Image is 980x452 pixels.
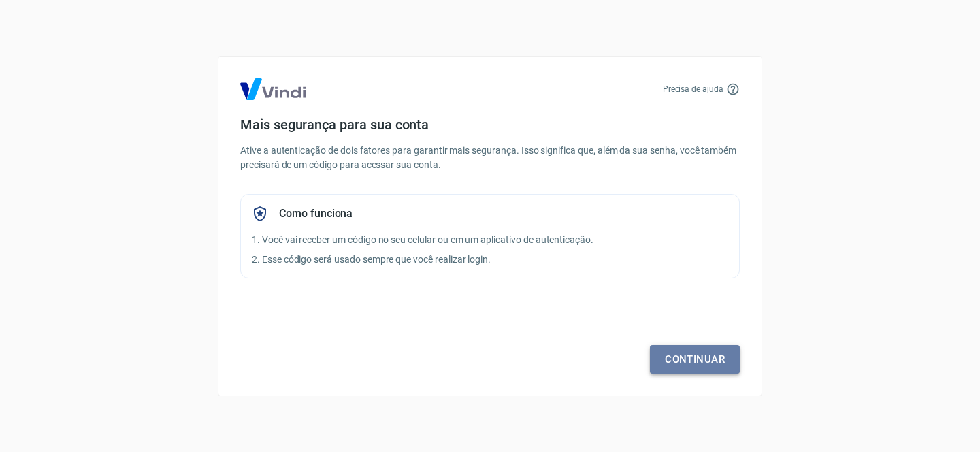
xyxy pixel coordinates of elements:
[240,144,740,172] p: Ative a autenticação de dois fatores para garantir mais segurança. Isso significa que, além da su...
[252,233,728,247] p: 1. Você vai receber um código no seu celular ou em um aplicativo de autenticação.
[240,78,306,100] img: Logo Vind
[663,83,723,95] p: Precisa de ajuda
[240,116,740,133] h4: Mais segurança para sua conta
[252,253,728,267] p: 2. Esse código será usado sempre que você realizar login.
[279,207,353,221] h5: Como funciona
[650,345,740,374] a: Continuar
